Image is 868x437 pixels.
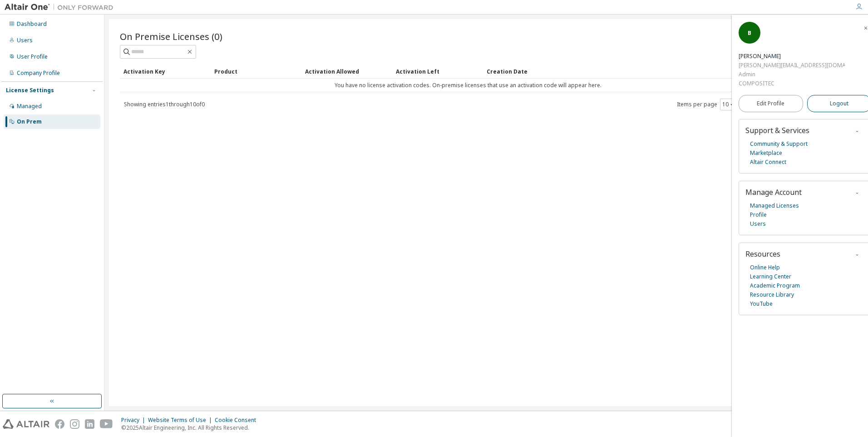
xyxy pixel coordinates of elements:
[85,419,94,429] img: linkedin.svg
[750,210,767,219] a: Profile
[121,417,148,424] div: Privacy
[55,419,64,429] img: facebook.svg
[148,417,215,424] div: Website Terms of Use
[739,70,845,79] div: Admin
[750,263,780,272] a: Online Help
[745,249,780,259] span: Resources
[3,419,49,429] img: altair_logo.svg
[17,37,33,44] div: Users
[722,101,735,108] button: 10
[677,99,737,110] span: Items per page
[396,64,479,79] div: Activation Left
[748,29,751,37] span: B
[745,187,802,197] span: Manage Account
[750,139,808,149] a: Community & Support
[124,100,205,108] span: Showing entries 1 through 10 of 0
[17,53,48,60] div: User Profile
[750,281,800,290] a: Academic Program
[739,95,803,112] a: Edit Profile
[215,417,261,424] div: Cookie Consent
[739,61,845,70] div: [PERSON_NAME][EMAIL_ADDRESS][DOMAIN_NAME]
[120,79,816,92] td: You have no license activation codes. On-premise licenses that use an activation code will appear...
[750,219,766,228] a: Users
[745,125,809,135] span: Support & Services
[750,158,786,167] a: Altair Connect
[17,103,42,110] div: Managed
[487,64,813,79] div: Creation Date
[17,70,60,77] div: Company Profile
[305,64,389,79] div: Activation Allowed
[750,149,782,158] a: Marketplace
[120,30,222,43] span: On Premise Licenses (0)
[6,87,54,94] div: License Settings
[123,64,207,79] div: Activation Key
[757,100,784,107] span: Edit Profile
[739,52,845,61] div: Benedikt Eck
[750,201,799,210] a: Managed Licenses
[750,290,794,299] a: Resource Library
[17,118,42,125] div: On Prem
[70,419,79,429] img: instagram.svg
[5,3,118,12] img: Altair One
[739,79,845,88] div: COMPOSITEC
[750,299,773,308] a: YouTube
[121,424,261,432] p: © 2025 Altair Engineering, Inc. All Rights Reserved.
[214,64,298,79] div: Product
[750,272,791,281] a: Learning Center
[830,99,848,108] span: Logout
[17,20,47,28] div: Dashboard
[100,419,113,429] img: youtube.svg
